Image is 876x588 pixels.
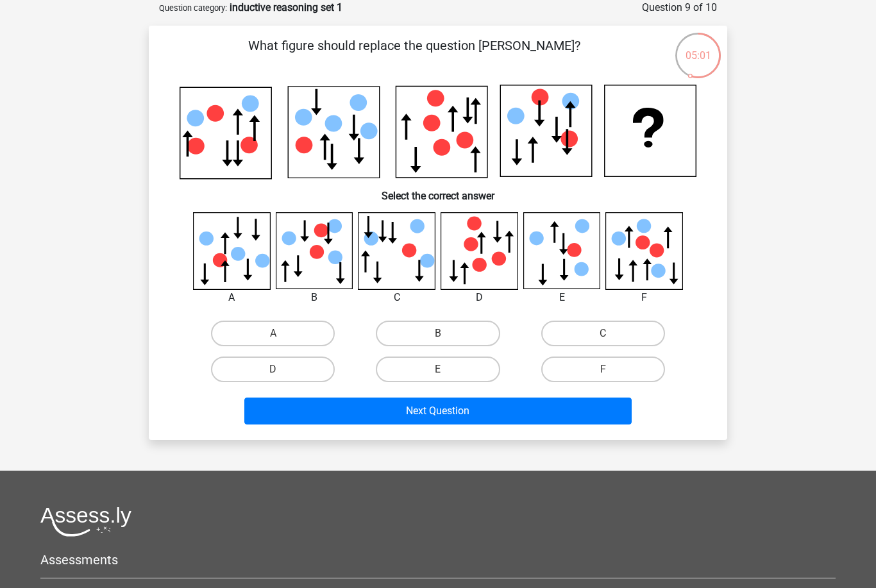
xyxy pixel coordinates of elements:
p: What figure should replace the question [PERSON_NAME]? [169,36,659,74]
div: D [431,290,528,305]
button: Next Question [244,398,632,424]
label: D [211,357,335,382]
h5: Assessments [40,552,836,567]
div: 05:01 [674,31,722,63]
label: B [376,321,500,346]
strong: inductive reasoning set 1 [230,1,342,13]
h6: Select the correct answer [169,180,707,202]
label: E [376,357,500,382]
label: F [541,357,665,382]
div: F [596,290,693,305]
div: B [266,290,363,305]
div: E [514,290,611,305]
img: Assessly logo [40,507,131,537]
label: A [211,321,335,346]
small: Question category: [159,3,227,13]
div: C [348,290,445,305]
label: C [541,321,665,346]
div: A [183,290,280,305]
